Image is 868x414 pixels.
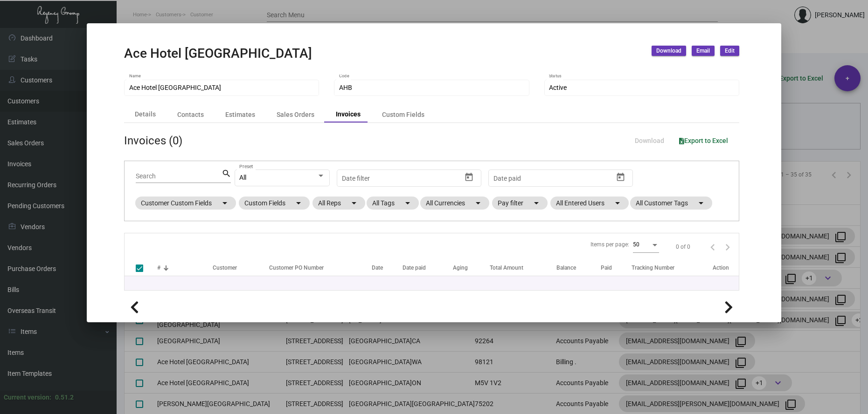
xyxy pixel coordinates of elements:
[633,241,639,248] span: 50
[556,264,576,272] div: Balance
[135,197,236,210] mat-chip: Customer Custom Fields
[342,175,371,182] input: Start date
[379,175,437,182] input: End date
[635,137,664,144] span: Download
[135,109,156,119] div: Details
[725,47,735,55] span: Edit
[531,197,542,209] mat-icon: arrow_drop_down
[269,264,372,272] div: Customer PO Number
[55,393,74,402] div: 0.51.2
[403,264,453,272] div: Date paid
[222,168,231,179] mat-icon: search
[696,47,710,55] span: Email
[490,264,556,272] div: Total Amount
[124,132,182,149] div: Invoices (0)
[219,197,230,209] mat-icon: arrow_drop_down
[472,197,484,209] mat-icon: arrow_drop_down
[490,264,523,272] div: Total Amount
[590,240,629,249] div: Items per page:
[453,264,468,272] div: Aging
[213,264,237,272] div: Customer
[372,264,383,272] div: Date
[277,109,314,119] div: Sales Orders
[713,260,739,276] th: Action
[652,46,686,56] button: Download
[293,197,304,209] mat-icon: arrow_drop_down
[4,393,51,402] div: Current version:
[403,264,426,272] div: Date paid
[453,264,490,272] div: Aging
[420,197,489,210] mat-chip: All Currencies
[239,197,310,210] mat-chip: Custom Fields
[312,197,365,210] mat-chip: All Reps
[550,197,629,210] mat-chip: All Entered Users
[656,47,681,55] span: Download
[601,264,612,272] div: Paid
[157,264,160,272] div: #
[705,239,720,254] button: Previous page
[239,174,246,181] span: All
[632,264,674,272] div: Tracking Number
[630,197,712,210] mat-chip: All Customer Tags
[632,264,713,272] div: Tracking Number
[679,137,728,144] span: Export to Excel
[549,84,567,91] span: Active
[367,197,419,210] mat-chip: All Tags
[213,264,264,272] div: Customer
[633,242,659,248] mat-select: Items per page:
[269,264,324,272] div: Customer PO Number
[493,175,522,182] input: Start date
[177,109,204,119] div: Contacts
[627,132,672,149] button: Download
[157,264,213,272] div: #
[612,197,623,209] mat-icon: arrow_drop_down
[402,197,413,209] mat-icon: arrow_drop_down
[462,170,477,184] button: Open calendar
[720,239,735,254] button: Next page
[530,175,589,182] input: End date
[720,46,739,56] button: Edit
[225,109,255,119] div: Estimates
[695,197,707,209] mat-icon: arrow_drop_down
[601,264,632,272] div: Paid
[672,132,736,149] button: Export to Excel
[336,109,361,119] div: Invoices
[348,197,360,209] mat-icon: arrow_drop_down
[372,264,403,272] div: Date
[124,46,312,61] h2: Ace Hotel [GEOGRAPHIC_DATA]
[492,197,548,210] mat-chip: Pay filter
[382,109,424,119] div: Custom Fields
[556,264,601,272] div: Balance
[676,243,690,251] div: 0 of 0
[613,170,628,184] button: Open calendar
[692,46,715,56] button: Email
